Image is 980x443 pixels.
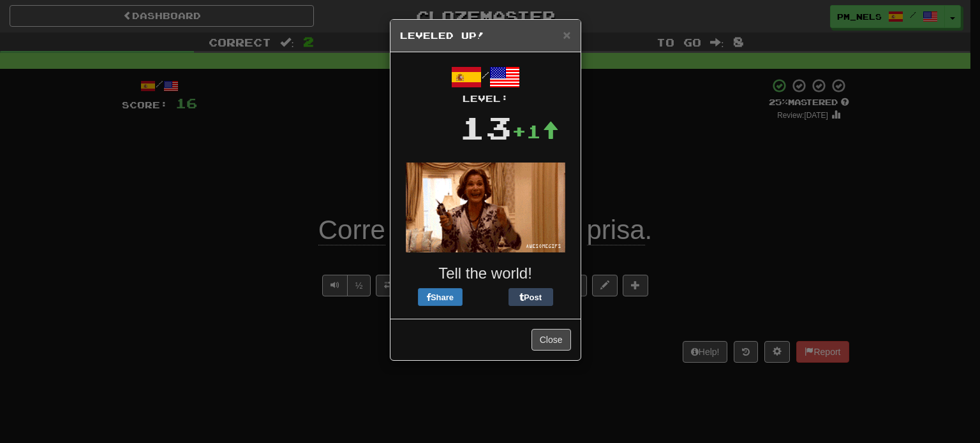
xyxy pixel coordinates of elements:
button: Share [418,288,463,306]
button: Close [531,329,571,351]
div: Level: [400,92,571,105]
button: Close [563,28,570,41]
div: +1 [512,119,559,144]
button: Post [509,288,553,306]
span: × [563,27,570,42]
div: / [400,62,571,105]
iframe: X Post Button [463,288,509,306]
h3: Tell the world! [400,265,571,282]
div: 13 [459,105,512,150]
img: lucille-bluth-8f3fd88a9e1d39ebd4dcae2a3c7398930b7aef404e756e0a294bf35c6fedb1b1.gif [406,163,565,252]
h5: Leveled Up! [400,29,571,42]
